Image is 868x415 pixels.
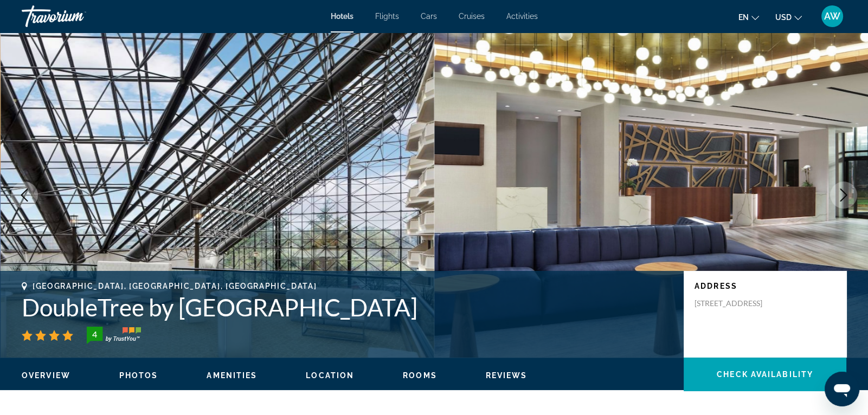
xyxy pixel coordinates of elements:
a: Cars [421,12,437,21]
button: Previous image [11,181,38,209]
span: Reviews [486,371,528,380]
a: Activities [506,12,538,21]
span: Photos [119,371,158,380]
span: AW [824,11,840,22]
button: Next image [830,181,857,209]
span: Rooms [403,371,437,380]
button: Check Availability [684,358,846,391]
button: Rooms [403,371,437,380]
h1: DoubleTree by [GEOGRAPHIC_DATA] [22,293,673,321]
button: Reviews [486,371,528,380]
button: Amenities [207,371,257,380]
span: en [738,13,749,22]
span: [GEOGRAPHIC_DATA], [GEOGRAPHIC_DATA], [GEOGRAPHIC_DATA] [33,282,317,290]
span: Check Availability [717,370,813,379]
button: Change language [738,9,759,25]
button: Change currency [775,9,802,25]
span: Amenities [207,371,257,380]
button: Location [306,371,354,380]
span: Overview [22,371,70,380]
p: [STREET_ADDRESS] [695,299,781,308]
button: Photos [119,371,158,380]
a: Cruises [459,12,485,21]
div: 4 [83,328,105,341]
span: Location [306,371,354,380]
span: USD [775,13,792,22]
p: Address [695,282,835,290]
button: User Menu [818,5,846,28]
iframe: Button to launch messaging window [825,372,859,406]
a: Travorium [22,2,130,30]
img: trustyou-badge-hor.svg [87,327,141,344]
button: Overview [22,371,70,380]
a: Hotels [331,12,353,21]
a: Flights [375,12,399,21]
